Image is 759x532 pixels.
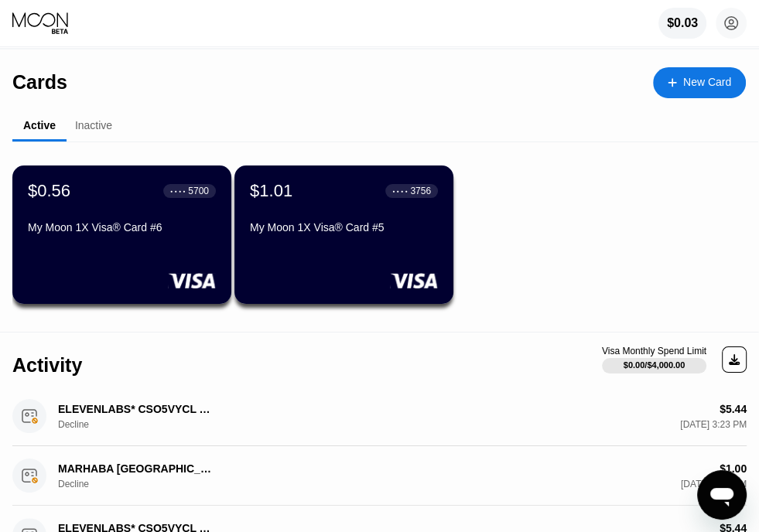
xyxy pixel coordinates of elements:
div: Inactive [75,119,112,131]
div: $1.01 [250,181,292,201]
div: MARHABA [GEOGRAPHIC_DATA] [PHONE_NUMBER] PLDecline$1.00[DATE] 1:43 AM [12,446,747,506]
div: Visa Monthly Spend Limit [602,346,706,356]
div: $5.44 [720,403,747,415]
div: New Card [683,76,731,89]
div: $1.01● ● ● ●3756My Moon 1X Visa® Card #5 [234,165,453,304]
div: Decline [58,479,135,489]
div: My Moon 1X Visa® Card #6 [28,221,216,234]
div: 3756 [410,186,431,196]
div: Visa Monthly Spend Limit$0.00/$4,000.00 [602,346,706,373]
div: $0.00 / $4,000.00 [624,360,685,370]
div: $0.56 [28,181,70,201]
div: Active [23,119,56,131]
div: MARHABA [GEOGRAPHIC_DATA] [PHONE_NUMBER] PL [58,462,213,475]
div: New Card [653,67,746,98]
div: Cards [12,71,67,94]
div: My Moon 1X Visa® Card #5 [250,221,438,234]
div: Decline [58,419,135,430]
div: [DATE] 1:43 AM [681,479,747,489]
div: $0.03 [667,16,698,30]
div: $0.03 [658,8,706,39]
div: ● ● ● ● [392,189,408,193]
div: ELEVENLABS* CSO5VYCL [PHONE_NUMBER] USDecline$5.44[DATE] 3:23 PM [12,387,747,446]
div: $0.56● ● ● ●5700My Moon 1X Visa® Card #6 [12,165,231,304]
iframe: Button to launch messaging window, conversation in progress [697,470,747,520]
div: 5700 [188,186,209,196]
div: ● ● ● ● [170,189,186,193]
div: $1.00 [720,462,747,475]
div: Activity [12,354,82,377]
div: [DATE] 3:23 PM [680,419,747,430]
div: ELEVENLABS* CSO5VYCL [PHONE_NUMBER] US [58,403,213,415]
